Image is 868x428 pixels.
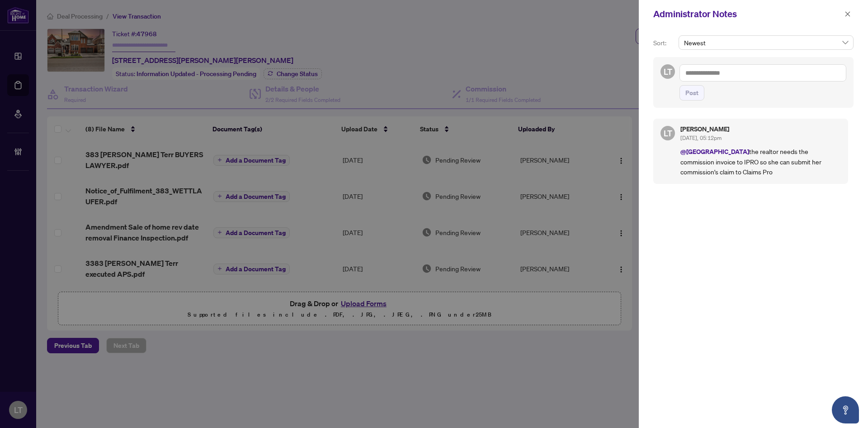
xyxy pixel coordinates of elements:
span: close [844,11,851,17]
span: Newest [684,36,848,49]
span: LT [664,127,672,139]
p: Sort: [653,38,675,48]
button: Post [679,85,704,101]
div: Administrator Notes [653,7,842,21]
p: the realtor needs the commission invoice to IPRO so she can submit her commission's claim to Clai... [680,146,841,177]
span: LT [664,65,672,78]
button: Open asap [832,396,859,423]
span: [DATE], 05:12pm [680,135,722,141]
span: @[GEOGRAPHIC_DATA] [680,147,749,156]
h5: [PERSON_NAME] [680,126,841,132]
